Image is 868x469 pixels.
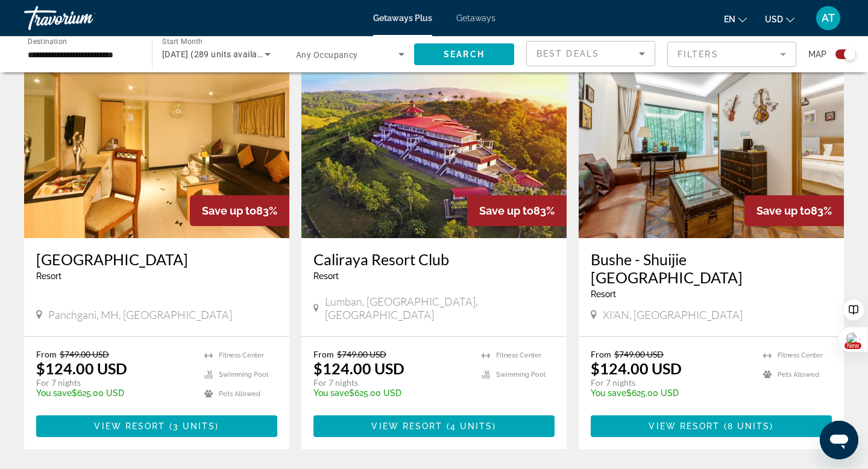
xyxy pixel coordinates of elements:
[536,46,645,61] mat-select: Sort by
[822,12,835,24] span: AT
[443,421,497,431] span: ( )
[48,308,232,321] span: Panchgani, MH, [GEOGRAPHIC_DATA]
[765,14,783,24] span: USD
[313,271,339,281] span: Resort
[313,388,349,398] span: You save
[496,371,546,379] span: Swimming Pool
[337,349,386,359] span: $749.00 USD
[28,37,67,45] span: Destination
[60,349,109,359] span: $749.00 USD
[591,377,751,388] p: For 7 nights
[36,388,192,398] p: $625.00 USD
[496,351,541,359] span: Fitness Center
[219,371,268,379] span: Swimming Pool
[728,421,770,431] span: 8 units
[190,195,289,226] div: 83%
[591,359,682,377] p: $124.00 USD
[720,421,774,431] span: ( )
[450,421,493,431] span: 4 units
[373,13,432,23] a: Getaways Plus
[36,349,57,359] span: From
[313,377,470,388] p: For 7 nights
[202,204,256,217] span: Save up to
[173,421,216,431] span: 3 units
[24,45,289,238] img: C909I01X.jpg
[467,195,567,226] div: 83%
[24,2,145,34] a: Travorium
[479,204,533,217] span: Save up to
[591,289,616,299] span: Resort
[820,421,858,459] iframe: Button to launch messaging window
[313,349,334,359] span: From
[603,308,743,321] span: XI'AN, [GEOGRAPHIC_DATA]
[313,250,555,268] a: Caliraya Resort Club
[162,49,272,59] span: [DATE] (289 units available)
[778,371,819,379] span: Pets Allowed
[591,349,611,359] span: From
[313,359,404,377] p: $124.00 USD
[36,359,127,377] p: $124.00 USD
[313,388,470,398] p: $625.00 USD
[166,421,219,431] span: ( )
[313,415,555,437] button: View Resort(4 units)
[614,349,664,359] span: $749.00 USD
[649,421,720,431] span: View Resort
[296,50,358,60] span: Any Occupancy
[765,10,794,28] button: Change currency
[591,415,832,437] button: View Resort(8 units)
[724,10,747,28] button: Change language
[744,195,844,226] div: 83%
[301,45,567,238] img: DB21E01X.jpg
[325,295,555,321] span: Lumban, [GEOGRAPHIC_DATA], [GEOGRAPHIC_DATA]
[219,390,260,398] span: Pets Allowed
[579,45,844,238] img: F448I01X.jpg
[536,49,599,58] span: Best Deals
[724,14,735,24] span: en
[94,421,165,431] span: View Resort
[36,271,61,281] span: Resort
[456,13,495,23] a: Getaways
[591,388,626,398] span: You save
[36,388,72,398] span: You save
[778,351,823,359] span: Fitness Center
[371,421,442,431] span: View Resort
[667,41,796,68] button: Filter
[591,388,751,398] p: $625.00 USD
[36,377,192,388] p: For 7 nights
[36,250,277,268] a: [GEOGRAPHIC_DATA]
[219,351,264,359] span: Fitness Center
[36,415,277,437] button: View Resort(3 units)
[808,46,826,63] span: Map
[444,49,485,59] span: Search
[756,204,811,217] span: Save up to
[162,37,203,46] span: Start Month
[591,250,832,286] a: Bushe - Shuijie [GEOGRAPHIC_DATA]
[813,5,844,31] button: User Menu
[414,43,514,65] button: Search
